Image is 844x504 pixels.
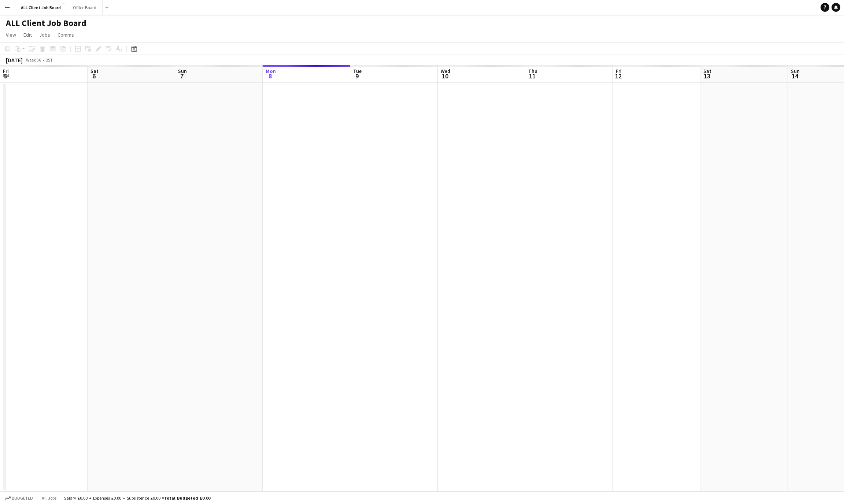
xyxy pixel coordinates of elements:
[353,68,362,74] span: Tue
[90,68,99,74] span: Sat
[615,72,622,80] span: 12
[352,72,362,80] span: 9
[64,495,210,501] div: Salary £0.00 + Expenses £0.00 + Subsistence £0.00 =
[528,68,537,74] span: Thu
[440,72,450,80] span: 10
[702,72,711,80] span: 13
[791,68,800,74] span: Sun
[40,495,58,501] span: All jobs
[6,18,86,29] h1: ALL Client Job Board
[790,72,800,80] span: 14
[527,72,537,80] span: 11
[24,57,42,63] span: Week 36
[21,30,35,40] a: Edit
[4,494,34,502] button: Budgeted
[23,31,32,38] span: Edit
[164,495,210,501] span: Total Budgeted £0.00
[45,57,53,63] div: BST
[266,68,276,74] span: Mon
[55,30,77,40] a: Comms
[616,68,622,74] span: Fri
[264,72,276,80] span: 8
[12,496,33,501] span: Budgeted
[3,30,19,40] a: View
[58,31,74,38] span: Comms
[178,68,187,74] span: Sun
[2,72,9,80] span: 5
[15,0,67,15] button: ALL Client Job Board
[36,30,53,40] a: Jobs
[6,31,16,38] span: View
[39,31,50,38] span: Jobs
[703,68,711,74] span: Sat
[6,56,23,64] div: [DATE]
[3,68,9,74] span: Fri
[177,72,187,80] span: 7
[67,0,103,15] button: Office Board
[441,68,450,74] span: Wed
[89,72,99,80] span: 6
